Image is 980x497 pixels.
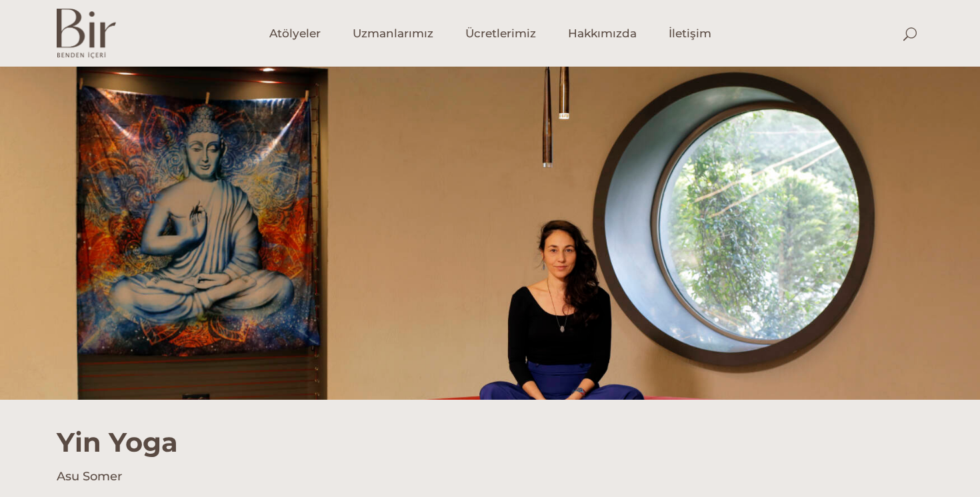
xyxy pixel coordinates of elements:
span: Ücretlerimiz [465,26,536,41]
span: İletişim [669,26,711,41]
span: Uzmanlarımız [353,26,433,41]
h1: Yin Yoga [57,400,923,458]
h4: Asu Somer [57,468,923,485]
span: Atölyeler [269,26,321,41]
span: Hakkımızda [568,26,637,41]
